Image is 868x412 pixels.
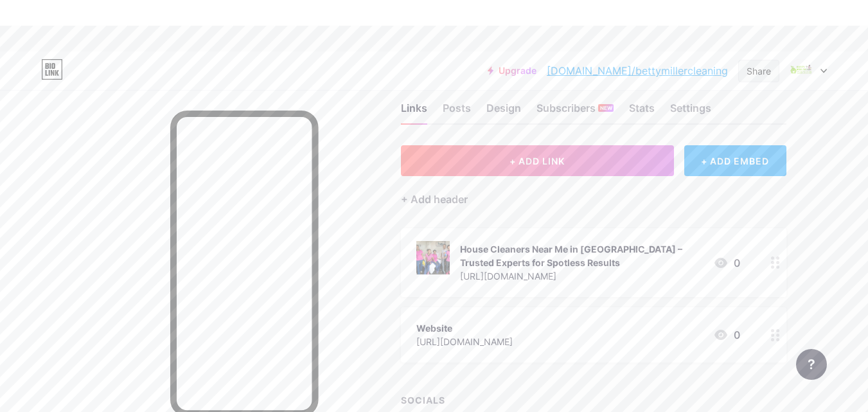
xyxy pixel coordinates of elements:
[460,269,703,283] div: [URL][DOMAIN_NAME]
[536,100,614,123] div: Subscribers
[416,321,513,335] div: Website
[670,100,711,123] div: Settings
[443,100,471,123] div: Posts
[747,64,771,78] div: Share
[416,335,513,348] div: [URL][DOMAIN_NAME]
[416,241,450,274] img: House Cleaners Near Me in Aliso Viejo – Trusted Experts for Spotless Results
[401,100,427,123] div: Links
[486,100,521,123] div: Design
[629,100,655,123] div: Stats
[401,192,468,207] div: + Add header
[401,145,674,176] button: + ADD LINK
[713,327,740,343] div: 0
[789,58,813,83] img: bettymillercleaning
[547,63,728,78] a: [DOMAIN_NAME]/bettymillercleaning
[713,255,740,271] div: 0
[509,156,565,166] span: + ADD LINK
[600,104,612,112] span: NEW
[460,242,703,269] div: House Cleaners Near Me in [GEOGRAPHIC_DATA] – Trusted Experts for Spotless Results
[684,145,786,176] div: + ADD EMBED
[488,66,536,76] a: Upgrade
[401,393,786,407] div: SOCIALS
